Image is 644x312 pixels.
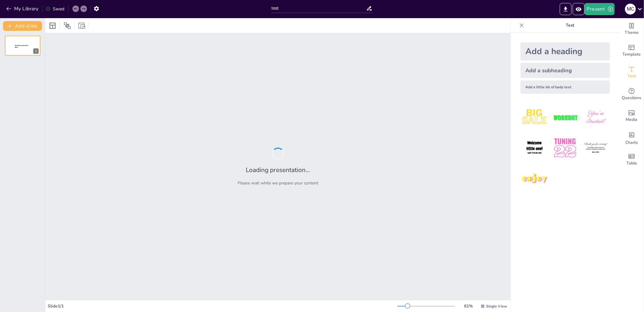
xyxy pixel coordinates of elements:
[585,3,615,15] button: Present
[521,42,610,60] div: Add a heading
[64,22,71,29] span: Position
[573,3,585,15] button: Preview Presentation
[620,149,644,171] div: Add a table
[48,21,57,31] div: Layout
[48,303,397,309] div: Slide 1 / 1
[246,166,310,174] h2: Loading presentation...
[626,116,638,123] span: Media
[551,134,579,162] img: 5.jpeg
[521,134,549,162] img: 4.jpeg
[622,95,642,101] span: Questions
[238,180,318,186] p: Please wait while we prepare your content
[627,73,636,80] span: Text
[551,103,579,132] img: 2.jpeg
[527,18,614,33] p: Text
[5,36,40,56] div: 1
[620,127,644,149] div: Add charts and graphs
[271,4,367,13] input: Insert title
[582,103,610,132] img: 3.jpeg
[620,105,644,127] div: Add images, graphics, shapes or video
[620,40,644,62] div: Add ready made slides
[625,139,638,146] span: Charts
[620,18,644,40] div: Change the overall theme
[77,21,86,31] div: Resize presentation
[5,4,41,14] button: My Library
[46,6,64,12] div: Saved
[625,4,636,15] div: M C
[33,48,39,54] div: 1
[620,62,644,83] div: Add text boxes
[521,63,610,78] div: Add a subheading
[3,21,42,31] button: Add slide
[461,303,476,309] div: 61 %
[625,3,636,15] button: M C
[486,304,507,309] span: Single View
[620,83,644,105] div: Get real-time input from your audience
[560,3,572,15] button: Export to PowerPoint
[626,160,637,167] span: Table
[15,45,28,48] span: Sendsteps presentation editor
[521,80,610,94] div: Add a little bit of body text
[521,165,549,193] img: 7.jpeg
[521,103,549,132] img: 1.jpeg
[623,51,641,58] span: Template
[625,29,639,36] span: Theme
[582,134,610,162] img: 6.jpeg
